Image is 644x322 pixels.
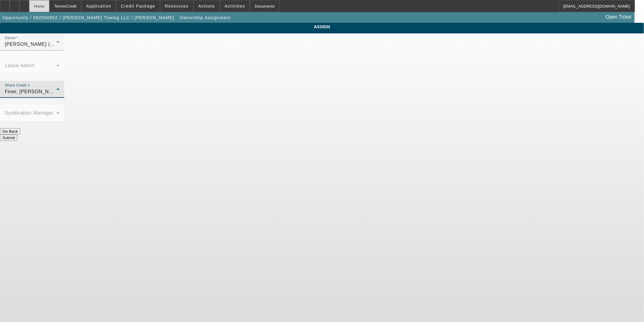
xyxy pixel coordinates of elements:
[603,12,634,22] a: Open Ticket
[194,0,220,12] button: Actions
[225,4,245,9] span: Activities
[5,63,35,68] mat-label: Lease Admin
[5,84,30,87] mat-label: Share Credit 1
[121,4,155,9] span: Credit Package
[220,0,250,12] button: Activities
[5,42,63,47] span: [PERSON_NAME] (Lvl 6)
[178,12,232,23] button: Ownership Assignment
[116,0,160,12] button: Credit Package
[5,110,53,115] mat-label: Syndication Manager
[5,89,77,94] span: Finer, [PERSON_NAME] (Lvl 1)
[2,15,174,20] span: Opportunity / 082500652 / [PERSON_NAME] Towing LLC / [PERSON_NAME]
[198,4,215,9] span: Actions
[165,4,189,9] span: Resources
[82,0,116,12] button: Application
[5,24,639,29] span: ASSIGN
[5,36,16,40] mat-label: Owner
[86,4,111,9] span: Application
[160,0,193,12] button: Resources
[179,15,230,20] span: Ownership Assignment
